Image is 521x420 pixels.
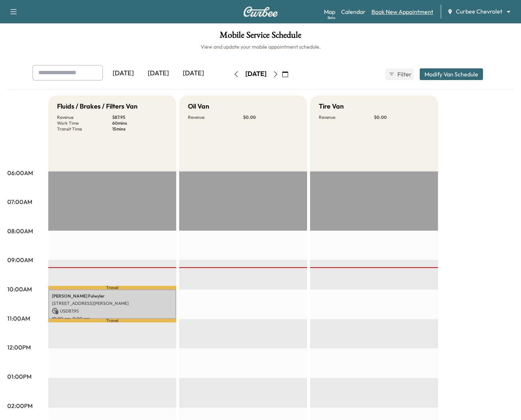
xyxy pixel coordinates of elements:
[7,256,33,264] p: 09:00AM
[7,197,32,206] p: 07:00AM
[319,114,374,120] p: Revenue
[141,65,176,82] div: [DATE]
[7,31,514,43] h1: Mobile Service Schedule
[243,114,298,120] p: $ 0.00
[324,7,335,16] a: MapBeta
[188,114,243,120] p: Revenue
[7,169,33,177] p: 06:00AM
[188,101,209,111] h5: Oil Van
[243,7,278,17] img: Curbee Logo
[48,319,176,322] p: Travel
[48,286,176,289] p: Travel
[112,114,167,120] p: $ 87.95
[7,343,31,352] p: 12:00PM
[112,126,167,132] p: 15 mins
[57,126,112,132] p: Transit Time
[7,401,33,410] p: 02:00PM
[7,285,32,294] p: 10:00AM
[374,114,429,120] p: $ 0.00
[52,308,173,314] p: USD 87.95
[420,68,483,80] button: Modify Van Schedule
[52,300,173,306] p: [STREET_ADDRESS][PERSON_NAME]
[7,227,33,235] p: 08:00AM
[106,65,141,82] div: [DATE]
[112,120,167,126] p: 60 mins
[456,7,502,16] span: Curbee Chevrolet
[57,120,112,126] p: Work Time
[341,7,366,16] a: Calendar
[57,114,112,120] p: Revenue
[319,101,344,111] h5: Tire Van
[52,293,173,299] p: [PERSON_NAME] Fulwyler
[328,15,335,20] div: Beta
[245,69,267,79] div: [DATE]
[57,101,137,111] h5: Fluids / Brakes / Filters Van
[385,68,414,80] button: Filter
[52,316,173,322] p: 10:00 am - 11:00 am
[176,65,211,82] div: [DATE]
[7,314,30,323] p: 11:00AM
[371,7,433,16] a: Book New Appointment
[397,70,411,79] span: Filter
[7,372,31,381] p: 01:00PM
[7,43,514,50] h6: View and update your mobile appointment schedule.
